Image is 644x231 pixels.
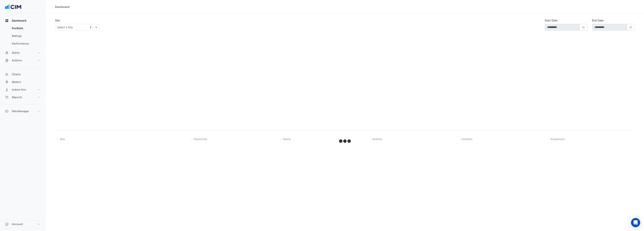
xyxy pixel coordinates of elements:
[3,49,43,57] button: Alerts
[55,5,70,9] div: Dashboard
[545,18,557,22] label: Start Date
[60,137,65,141] span: Site
[5,88,9,92] app-icon: Indoor Env
[12,58,22,62] span: Actions
[9,32,43,40] a: Ratings
[5,109,9,113] app-icon: Site Manager
[5,72,9,76] app-icon: Charts
[12,51,20,55] span: Alerts
[3,220,43,228] button: Account
[5,80,9,84] app-icon: Meters
[372,137,382,141] span: Activity
[194,137,207,141] span: Electricity
[12,72,21,76] span: Charts
[3,78,43,86] button: Meters
[3,86,43,93] button: Indoor Env
[551,137,565,141] span: Equipment
[5,19,9,23] app-icon: Dashboard
[5,58,9,62] app-icon: Actions
[3,93,43,101] button: Reports
[12,80,21,84] span: Meters
[12,95,22,99] span: Reports
[12,88,26,92] span: Indoor Env
[3,57,43,64] button: Actions
[12,222,23,226] span: Account
[3,107,43,115] button: Site Manager
[12,109,29,113] span: Site Manager
[5,3,22,11] img: Company Logo
[3,71,43,78] button: Charts
[3,24,43,49] div: Dashboard
[631,218,640,227] div: Open Intercom Messenger
[55,18,60,22] label: Site
[12,19,26,23] span: Dashboard
[5,95,9,99] app-icon: Reports
[5,51,9,55] app-icon: Alerts
[3,17,43,24] button: Dashboard
[9,40,43,47] a: Performance
[592,18,604,22] label: End Date
[9,24,43,32] a: Portfolio
[461,137,472,141] span: Comfort
[283,137,291,141] span: Alerts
